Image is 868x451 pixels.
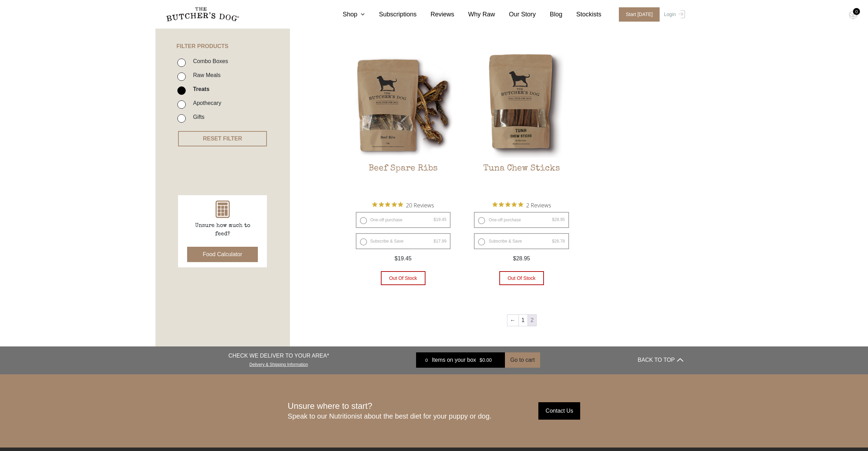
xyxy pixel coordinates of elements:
[190,112,205,122] label: Gifts
[365,10,416,19] a: Subscriptions
[187,247,258,262] button: Food Calculator
[178,131,267,146] button: RESET FILTER
[351,52,456,158] img: Beef Spare Ribs
[638,352,683,368] button: BACK TO TOP
[538,402,580,420] input: Contact Us
[190,70,221,80] label: Raw Meals
[552,217,554,222] span: $
[526,200,551,210] span: 2 Reviews
[505,352,540,368] button: Go to cart
[519,315,528,326] a: Page 1
[499,271,544,285] button: Out of stock
[495,10,536,19] a: Our Story
[562,10,601,19] a: Stockists
[228,352,329,360] p: CHECK WE DELIVER TO YOUR AREA*
[432,356,476,364] span: Items on your box
[351,163,456,196] h2: Beef Spare Ribs
[356,212,451,228] label: One-off purchase
[454,10,495,19] a: Why Raw
[433,239,436,244] span: $
[474,233,569,249] label: Subscribe & Save
[474,212,569,228] label: One-off purchase
[469,163,574,196] h2: Tuna Chew Sticks
[394,255,398,261] span: $
[155,17,290,49] h4: FILTER PRODUCTS
[433,217,446,222] bdi: 19.45
[619,7,660,22] span: Start [DATE]
[552,239,565,244] bdi: 26.78
[329,10,365,19] a: Shop
[406,200,434,210] span: 20 Reviews
[356,233,451,249] label: Subscribe & Save
[288,412,492,420] span: Speak to our Nutritionist about the best diet for your puppy or dog.
[288,401,492,421] div: Unsure where to start?
[381,271,425,285] button: Out of stock
[469,52,574,196] a: Tuna Chew SticksTuna Chew Sticks
[492,200,551,210] button: Rated 5 out of 5 stars from 2 reviews. Jump to reviews.
[469,52,574,158] img: Tuna Chew Sticks
[394,255,412,261] span: 19.45
[351,52,456,196] a: Beef Spare RibsBeef Spare Ribs
[372,200,434,210] button: Rated 4.9 out of 5 stars from 20 reviews. Jump to reviews.
[612,7,662,22] a: Start [DATE]
[433,239,446,244] bdi: 17.99
[190,98,221,108] label: Apothecary
[513,255,516,261] span: $
[662,7,685,22] a: Login
[190,56,228,66] label: Combo Boxes
[536,10,562,19] a: Blog
[849,10,858,20] img: TBD_Cart-Empty.png
[552,217,565,222] bdi: 28.95
[421,357,432,364] div: 0
[433,217,436,222] span: $
[188,222,258,238] p: Unsure how much to feed?
[417,10,454,19] a: Reviews
[479,357,492,363] bdi: 0.00
[552,239,554,244] span: $
[479,357,482,363] span: $
[507,315,519,326] a: ←
[416,352,505,368] a: 0 Items on your box $0.00
[853,8,860,15] div: 0
[249,360,308,367] a: Delivery & Shipping Information
[190,84,209,94] label: Treats
[528,315,537,326] span: Page 2
[513,255,530,261] span: 28.95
